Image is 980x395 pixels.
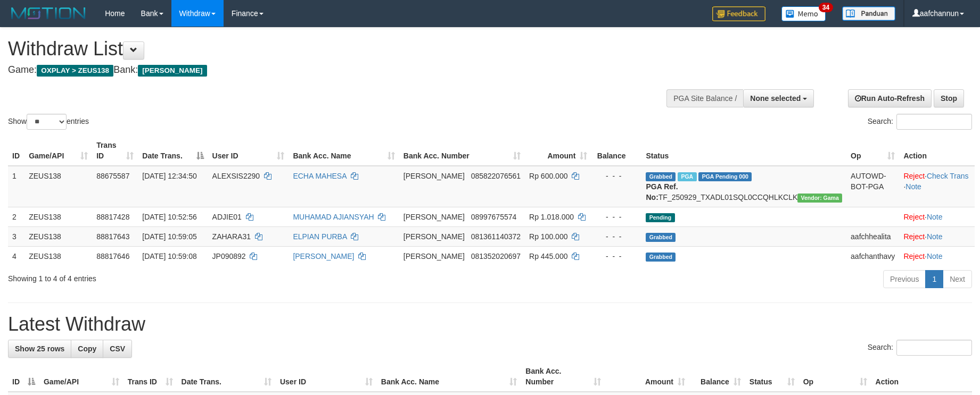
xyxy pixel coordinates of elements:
th: Game/API: activate to sort column ascending [24,136,92,166]
a: Copy [71,340,103,358]
td: ZEUS138 [24,226,92,246]
a: Note [927,232,943,241]
a: Show 25 rows [8,340,71,358]
span: Grabbed [646,233,676,242]
div: - - - [596,251,637,262]
td: 1 [8,166,24,207]
td: aafchanthavy [846,246,899,266]
th: Action [899,136,975,166]
span: Rp 445.000 [529,252,567,260]
select: Showentries [27,114,67,130]
th: User ID: activate to sort column ascending [276,362,377,392]
input: Search: [896,340,972,356]
div: PGA Site Balance / [666,89,743,107]
label: Search: [868,114,972,130]
th: Status: activate to sort column ascending [745,362,799,392]
a: MUHAMAD AJIANSYAH [293,213,374,221]
a: ELPIAN PURBA [293,232,347,241]
label: Show entries [8,114,89,130]
img: panduan.png [842,6,895,21]
img: MOTION_logo.png [8,5,89,21]
span: Marked by aafpengsreynich [678,172,696,181]
span: Pending [646,213,674,222]
span: CSV [110,344,125,353]
a: ECHA MAHESA [293,172,346,180]
img: Feedback.jpg [712,6,765,21]
span: Copy 081361140372 to clipboard [471,232,521,241]
span: [DATE] 10:59:05 [142,232,196,241]
a: Check Trans [927,172,969,180]
th: Op: activate to sort column ascending [799,362,871,392]
span: ADJIE01 [212,213,242,221]
td: · · [899,166,975,207]
td: 4 [8,246,24,266]
td: aafchhealita [846,226,899,246]
span: [PERSON_NAME] [403,213,465,221]
td: ZEUS138 [24,207,92,226]
th: Balance [591,136,641,166]
span: None selected [750,94,801,103]
span: 88817646 [96,252,129,260]
span: 88817428 [96,213,129,221]
span: ZAHARA31 [212,232,251,241]
th: Amount: activate to sort column ascending [525,136,591,166]
b: PGA Ref. No: [646,182,678,201]
span: [PERSON_NAME] [403,232,465,241]
a: Note [905,182,921,191]
th: Date Trans.: activate to sort column descending [138,136,208,166]
h1: Latest Withdraw [8,314,972,335]
div: - - - [596,212,637,222]
span: JP090892 [212,252,246,260]
span: [DATE] 10:52:56 [142,213,196,221]
th: Balance: activate to sort column ascending [689,362,745,392]
td: · [899,246,975,266]
span: Rp 600.000 [529,172,567,180]
span: Vendor URL: https://trx31.1velocity.biz [797,194,842,203]
h4: Game: Bank: [8,65,643,75]
span: ALEXSIS2290 [212,172,260,180]
label: Search: [868,340,972,356]
th: Trans ID: activate to sort column ascending [123,362,177,392]
span: Copy 085822076561 to clipboard [471,172,521,180]
th: Date Trans.: activate to sort column ascending [177,362,276,392]
span: [PERSON_NAME] [403,172,465,180]
span: Rp 1.018.000 [529,213,574,221]
td: ZEUS138 [24,166,92,207]
a: Reject [903,213,925,221]
span: Grabbed [646,253,676,262]
span: Copy 081352020697 to clipboard [471,252,521,260]
img: Button%20Memo.svg [781,6,826,21]
a: Reject [903,232,925,241]
td: TF_250929_TXADL01SQL0CCQHLKCLK [641,166,846,207]
span: [PERSON_NAME] [403,252,465,260]
th: ID [8,136,24,166]
div: - - - [596,171,637,181]
th: Bank Acc. Name: activate to sort column ascending [289,136,399,166]
a: Stop [934,89,964,107]
input: Search: [896,114,972,130]
div: - - - [596,231,637,242]
td: AUTOWD-BOT-PGA [846,166,899,207]
td: 2 [8,207,24,226]
span: [DATE] 10:59:08 [142,252,196,260]
span: OXPLAY > ZEUS138 [37,65,113,77]
td: ZEUS138 [24,246,92,266]
a: 1 [925,270,943,288]
span: PGA Pending [698,172,752,181]
th: Game/API: activate to sort column ascending [39,362,123,392]
th: Bank Acc. Number: activate to sort column ascending [399,136,525,166]
a: Note [927,252,943,260]
a: Run Auto-Refresh [848,89,932,107]
th: Trans ID: activate to sort column ascending [92,136,138,166]
span: 88675587 [96,172,129,180]
span: Copy [78,344,96,353]
a: Previous [883,270,926,288]
h1: Withdraw List [8,38,643,60]
th: User ID: activate to sort column ascending [208,136,289,166]
a: CSV [103,340,132,358]
th: Op: activate to sort column ascending [846,136,899,166]
th: Amount: activate to sort column ascending [605,362,689,392]
div: Showing 1 to 4 of 4 entries [8,269,400,284]
th: Bank Acc. Number: activate to sort column ascending [521,362,605,392]
span: Grabbed [646,172,676,181]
